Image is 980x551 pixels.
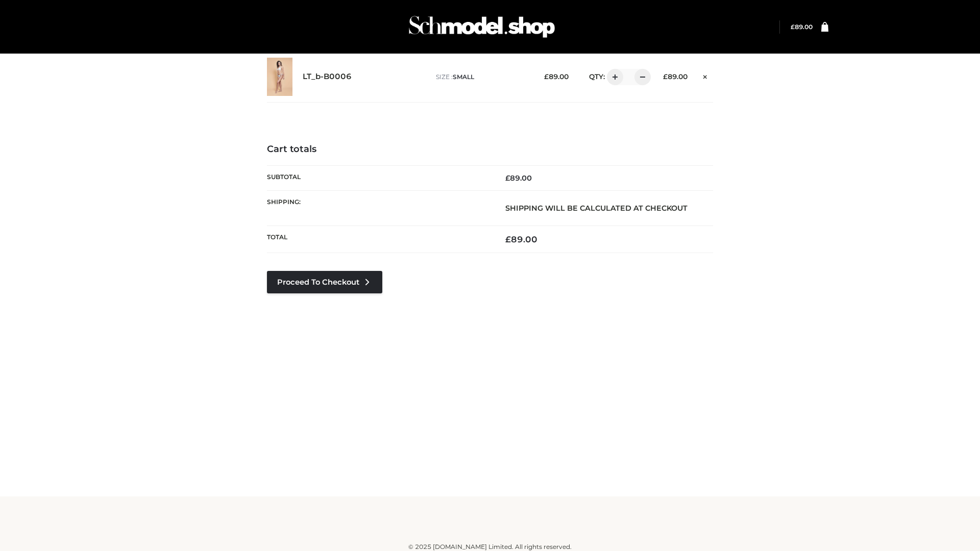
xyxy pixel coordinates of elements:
[267,190,490,226] th: Shipping:
[663,72,668,81] span: £
[544,72,569,81] bdi: 89.00
[453,73,474,81] span: SMALL
[505,234,511,244] span: £
[791,23,813,31] a: £89.00
[267,271,382,293] a: Proceed to Checkout
[505,173,510,183] span: £
[505,234,537,244] bdi: 89.00
[791,23,795,31] span: £
[698,69,713,82] a: Remove this item
[303,72,352,82] a: LT_b-B0006
[267,144,713,155] h4: Cart totals
[663,72,688,81] bdi: 89.00
[267,226,490,253] th: Total
[791,23,813,31] bdi: 89.00
[544,72,549,81] span: £
[267,165,490,190] th: Subtotal
[505,173,532,183] bdi: 89.00
[267,58,292,96] img: LT_b-B0006 - SMALL
[405,7,558,47] img: Schmodel Admin 964
[436,72,528,82] p: size :
[505,204,688,213] strong: Shipping will be calculated at checkout
[579,69,647,85] div: QTY:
